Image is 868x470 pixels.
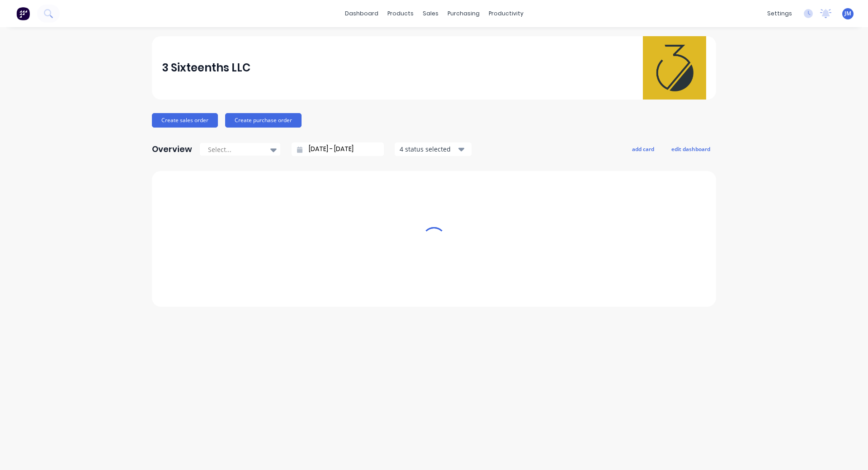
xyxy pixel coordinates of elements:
[225,113,302,128] button: Create purchase order
[418,7,443,20] div: sales
[383,7,418,20] div: products
[340,7,383,20] a: dashboard
[152,140,192,158] div: Overview
[395,142,472,156] button: 4 status selected
[162,59,250,77] div: 3 Sixteenths LLC
[484,7,528,20] div: productivity
[626,143,660,155] button: add card
[152,113,218,128] button: Create sales order
[763,7,797,20] div: settings
[16,7,30,20] img: Factory
[643,36,706,100] img: 3 Sixteenths LLC
[400,144,457,154] div: 4 status selected
[443,7,484,20] div: purchasing
[665,143,716,155] button: edit dashboard
[844,9,851,18] span: JM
